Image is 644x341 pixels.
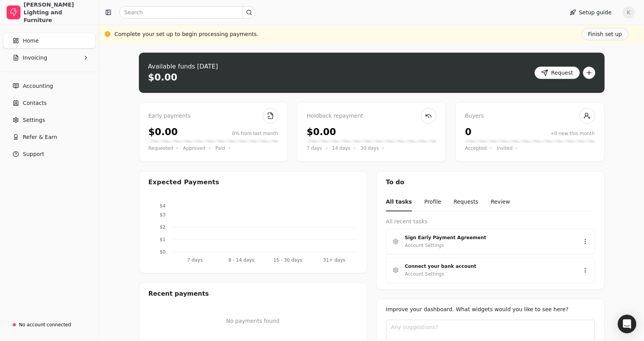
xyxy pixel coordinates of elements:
[453,193,478,211] button: Requests
[360,144,379,152] span: 30 days
[405,262,570,270] div: Connect your bank account
[465,112,594,120] div: Buyers
[386,305,595,314] div: Improve your dashboard. What widgets would you like to see here?
[3,33,96,48] a: Home
[23,150,44,158] span: Support
[149,144,173,152] span: Requested
[148,62,218,71] div: Available funds [DATE]
[119,6,255,19] input: Search
[535,67,580,79] button: Request
[3,95,96,111] a: Contacts
[149,317,357,325] p: No payments found
[228,257,254,263] tspan: 8 - 14 days
[23,133,57,141] span: Refer & Earn
[307,144,322,152] span: 7 days
[405,234,570,242] div: Sign Early Payment Agreement
[149,112,278,120] div: Early payments
[23,116,45,124] span: Settings
[465,144,487,152] span: Accepted
[622,6,635,19] button: K
[581,28,629,40] button: Finish set up
[23,37,39,45] span: Home
[232,130,278,137] div: 0% from last month
[3,318,96,332] a: No account connected
[149,125,178,139] div: $0.00
[23,99,47,107] span: Contacts
[139,283,367,305] div: Recent payments
[159,224,165,230] tspan: $2
[159,203,165,209] tspan: $4
[149,178,219,187] div: Expected Payments
[618,315,636,333] div: Open Intercom Messenger
[3,112,96,128] a: Settings
[386,193,412,211] button: All tasks
[114,30,258,38] div: Complete your set up to begin processing payments.
[187,257,203,263] tspan: 7 days
[307,112,436,120] div: Holdback repayment
[497,144,512,152] span: Invited
[159,249,165,255] tspan: $0
[323,257,345,263] tspan: 31+ days
[491,193,510,211] button: Review
[3,50,96,65] button: Invoicing
[24,1,92,24] div: [PERSON_NAME] Lighting and Furniture
[405,270,444,278] div: Account Settings
[307,125,336,139] div: $0.00
[19,321,71,328] div: No account connected
[159,212,165,218] tspan: $3
[3,129,96,145] button: Refer & Earn
[23,54,47,62] span: Invoicing
[550,130,595,137] div: +0 new this month
[332,144,350,152] span: 14 days
[465,125,471,139] div: 0
[159,237,165,242] tspan: $1
[405,242,444,249] div: Account Settings
[386,218,595,226] div: All recent tasks
[3,146,96,162] button: Support
[377,171,604,193] div: To do
[23,82,53,90] span: Accounting
[215,144,225,152] span: Paid
[3,78,96,94] a: Accounting
[273,257,302,263] tspan: 15 - 30 days
[148,71,178,84] div: $0.00
[564,6,618,19] button: Setup guide
[183,144,205,152] span: Approved
[424,193,441,211] button: Profile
